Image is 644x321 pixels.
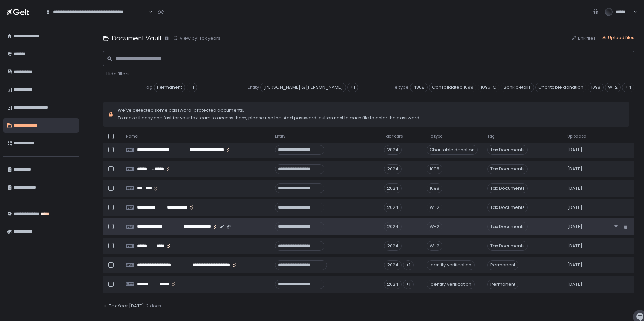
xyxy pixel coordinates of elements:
div: 2024 [384,260,402,270]
span: To make it easy and fast for your tax team to access them, please use the 'Add password' button n... [118,115,420,121]
span: [PERSON_NAME] & [PERSON_NAME] [260,83,346,92]
span: 1098 [588,83,604,92]
div: +4 [622,83,634,92]
div: W-2 [427,222,442,231]
span: Bank details [501,83,534,92]
span: Tax Documents [487,222,528,231]
span: 4868 [410,83,428,92]
span: File type [427,134,442,139]
span: 2 docs [146,303,161,309]
span: Tax Years [384,134,403,139]
span: Tax Documents [487,164,528,174]
div: 2024 [384,145,402,155]
div: W-2 [427,241,442,251]
div: +1 [403,260,414,270]
span: Permanent [487,280,518,289]
span: Permanent [154,83,185,92]
span: Tax Year [DATE] [109,303,144,309]
div: 2024 [384,203,402,212]
div: +1 [403,280,414,289]
span: Tax Documents [487,203,528,212]
div: Identity verification [427,280,475,289]
span: Charitable donation [535,83,586,92]
span: [DATE] [567,243,582,249]
div: 1098 [427,164,442,174]
button: Upload files [601,35,634,41]
div: Identity verification [427,260,475,270]
span: [DATE] [567,147,582,153]
span: [DATE] [567,204,582,211]
div: 2024 [384,222,402,231]
span: We've detected some password-protected documents. [118,107,420,114]
span: Uploaded [567,134,586,139]
button: Link files [571,35,596,41]
div: 2024 [384,280,402,289]
div: 1098 [427,183,442,193]
span: File type [391,84,409,91]
span: [DATE] [567,224,582,230]
span: 1095-C [478,83,499,92]
span: Entity [248,84,259,91]
span: Entity [275,134,285,139]
span: Tax Documents [487,145,528,155]
button: View by: Tax years [173,35,220,41]
span: Tag [487,134,495,139]
span: Tax Documents [487,183,528,193]
div: +1 [347,83,358,92]
span: Consolidated 1099 [429,83,476,92]
span: Tax Documents [487,241,528,251]
span: Permanent [487,260,518,270]
span: [DATE] [567,185,582,191]
div: 2024 [384,164,402,174]
span: [DATE] [567,281,582,287]
span: Name [126,134,138,139]
div: 2024 [384,183,402,193]
div: W-2 [427,203,442,212]
span: W-2 [605,83,621,92]
span: [DATE] [567,262,582,268]
span: Tag [144,84,153,91]
div: 2024 [384,241,402,251]
span: [DATE] [567,166,582,172]
div: Search for option [41,4,152,20]
div: Charitable donation [427,145,478,155]
h1: Document Vault [112,34,162,43]
button: - Hide filters [103,71,130,77]
div: +1 [187,83,197,92]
